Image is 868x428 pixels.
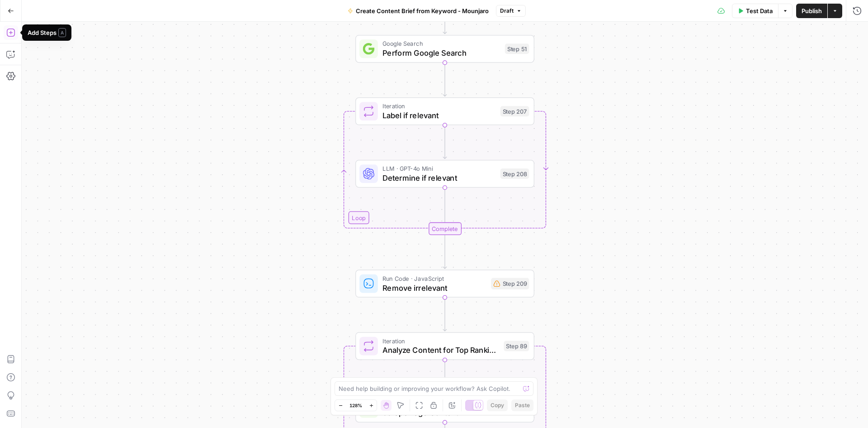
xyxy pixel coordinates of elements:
span: Remove irrelevant [382,282,486,293]
span: Draft [500,7,514,15]
button: Copy [487,399,508,411]
div: Step 208 [500,168,529,179]
g: Edge from start to step_51 [443,0,447,34]
span: LLM · GPT-4o Mini [382,164,495,173]
span: 128% [349,402,362,409]
button: Publish [796,4,827,18]
div: Step 207 [500,106,529,116]
span: Analyze Content for Top Ranking Pages [382,344,499,356]
span: Test Data [746,6,773,15]
g: Edge from step_207 to step_208 [443,125,447,159]
span: Label if relevant [382,110,495,121]
span: Iteration [382,101,495,111]
div: Complete [429,222,462,235]
span: A [58,28,66,37]
div: Google SearchPerform Google SearchStep 51 [355,35,534,63]
span: Iteration [382,336,499,345]
span: Scrape Page Content [382,407,499,418]
div: Add Steps [28,28,66,37]
div: IterationAnalyze Content for Top Ranking PagesStep 89 [355,332,534,360]
div: Run Code · JavaScriptRemove irrelevantStep 209 [355,270,534,298]
button: Create Content Brief from Keyword - Mounjaro [342,4,494,18]
div: LLM · GPT-4o MiniDetermine if relevantStep 208 [355,160,534,188]
button: Paste [511,399,533,411]
span: Determine if relevant [382,172,495,184]
span: Create Content Brief from Keyword - Mounjaro [356,6,489,15]
div: Web Page ScrapeScrape Page ContentStep 90 [355,394,534,422]
g: Edge from step_89 to step_90 [443,360,447,394]
div: Step 51 [505,43,529,54]
div: Step 209 [491,278,529,289]
div: Step 89 [504,341,529,351]
div: Complete [355,222,534,235]
g: Edge from step_51 to step_207 [443,63,447,96]
button: Test Data [732,4,778,18]
g: Edge from step_209 to step_89 [443,298,447,331]
span: Perform Google Search [382,47,500,59]
span: Copy [491,401,504,409]
span: Google Search [382,39,500,48]
div: LoopIterationLabel if relevantStep 207 [355,97,534,125]
button: Draft [496,5,526,17]
span: Publish [802,6,822,15]
span: Run Code · JavaScript [382,274,486,283]
g: Edge from step_207-iteration-end to step_209 [443,235,447,269]
span: Paste [515,401,530,409]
